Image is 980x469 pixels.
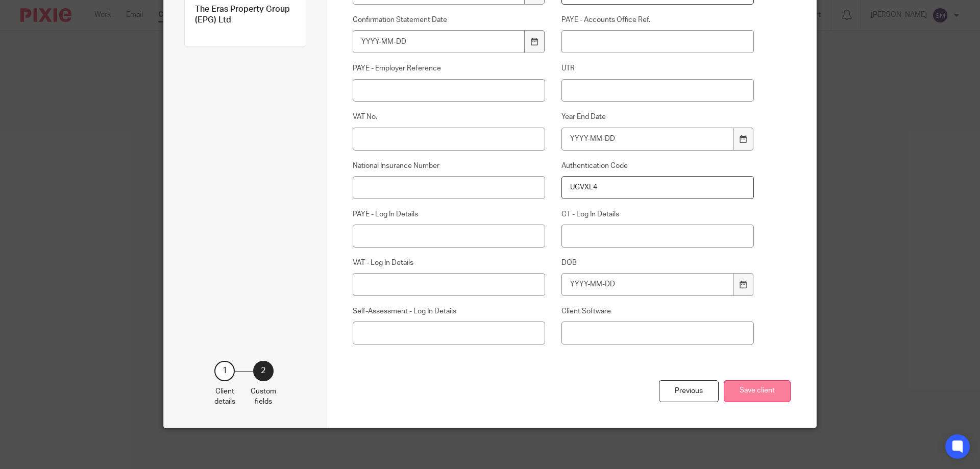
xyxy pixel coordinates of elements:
[561,63,754,73] label: UTR
[561,258,754,268] label: DOB
[214,386,235,407] p: Client details
[195,4,296,26] p: The Eras Property Group (EPG) Ltd
[353,161,546,171] label: National Insurance Number
[561,128,734,151] input: YYYY-MM-DD
[353,63,546,73] label: PAYE - Employer Reference
[214,361,235,381] div: 1
[659,380,719,402] div: Previous
[561,273,734,296] input: YYYY-MM-DD
[561,161,754,171] label: Authentication Code
[353,258,546,268] label: VAT - Log In Details
[353,209,546,219] label: PAYE - Log In Details
[251,386,276,407] p: Custom fields
[561,112,754,122] label: Year End Date
[353,15,546,25] label: Confirmation Statement Date
[353,112,546,122] label: VAT No.
[724,380,791,402] button: Save client
[561,209,754,219] label: CT - Log In Details
[561,306,754,316] label: Client Software
[353,306,546,316] label: Self-Assessment - Log In Details
[253,361,274,381] div: 2
[353,30,525,53] input: YYYY-MM-DD
[561,15,754,25] label: PAYE - Accounts Office Ref.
